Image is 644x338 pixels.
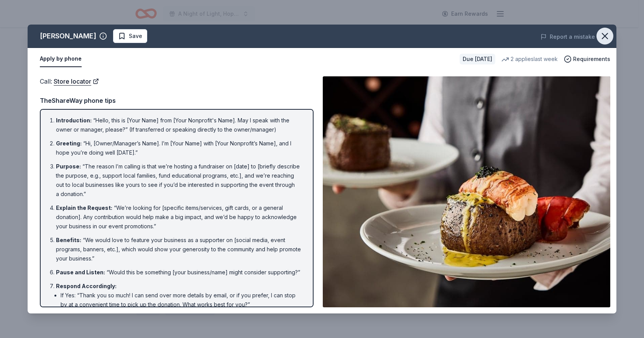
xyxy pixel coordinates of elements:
[113,29,147,43] button: Save
[61,291,302,309] li: If Yes: “Thank you so much! I can send over more details by email, or if you prefer, I can stop b...
[56,269,105,275] span: Pause and Listen :
[40,51,82,67] button: Apply by phone
[573,54,610,64] span: Requirements
[56,204,112,211] span: Explain the Request :
[54,76,99,86] a: Store locator
[56,163,81,170] span: Purpose :
[56,139,302,157] li: “Hi, [Owner/Manager’s Name]. I’m [Your Name] with [Your Nonprofit’s Name], and I hope you’re doin...
[501,54,558,64] div: 2 applies last week
[40,76,314,86] div: Call :
[56,162,302,199] li: “The reason I’m calling is that we’re hosting a fundraiser on [date] to [briefly describe the pur...
[56,236,302,263] li: “We would love to feature your business as a supporter on [social media, event programs, banners,...
[56,116,302,134] li: “Hello, this is [Your Name] from [Your Nonprofit's Name]. May I speak with the owner or manager, ...
[129,31,142,41] span: Save
[56,117,92,124] span: Introduction :
[323,76,610,307] img: Image for Fleming's
[56,283,117,289] span: Respond Accordingly :
[40,30,96,42] div: [PERSON_NAME]
[460,54,495,64] div: Due [DATE]
[40,96,314,106] div: TheShareWay phone tips
[564,54,610,64] button: Requirements
[56,237,81,243] span: Benefits :
[56,268,302,277] li: “Would this be something [your business/name] might consider supporting?”
[56,203,302,231] li: “We’re looking for [specific items/services, gift cards, or a general donation]. Any contribution...
[540,32,595,41] button: Report a mistake
[56,140,82,147] span: Greeting :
